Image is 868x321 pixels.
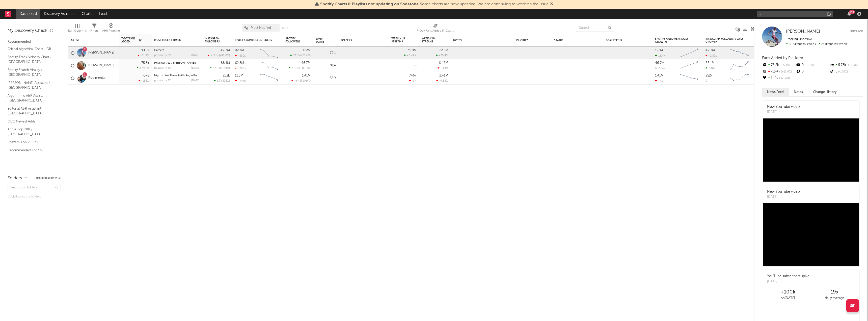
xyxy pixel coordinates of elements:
[341,39,379,42] div: Folders
[71,39,109,42] div: Artist
[655,61,664,65] div: 46.7M
[847,12,851,16] button: 99+
[767,194,800,200] div: [DATE]
[728,72,751,85] svg: Chart title
[728,47,751,59] svg: Chart title
[221,49,230,52] div: 49.3M
[154,54,171,57] div: popularity: 79
[154,74,232,77] a: Nights Like These (with Rag'n'Bone Man) - Acoustic Version
[655,67,665,70] div: 7.54k
[8,39,61,45] div: Recommended
[767,104,800,110] div: New YouTube video
[16,9,40,19] a: Dashboard
[78,9,96,19] a: Charts
[762,68,796,75] div: -15.4k
[417,28,454,34] div: 7-Day Fans Added (7-Day Fans Added)
[829,68,863,75] div: 0
[8,106,56,116] a: Editorial A&R Assistant ([GEOGRAPHIC_DATA])
[217,80,220,82] span: 13
[778,77,790,80] span: -6.56 %
[214,79,230,82] div: ( )
[235,61,244,65] div: 62.3M
[829,62,863,68] div: 5.75k
[762,88,789,96] button: News Feed
[191,79,200,82] div: [DATE]
[655,74,664,77] div: 1.41M
[762,75,796,82] div: 11.9k
[8,184,61,191] input: Search for folders...
[550,2,553,6] span: Dismiss
[210,66,230,70] div: ( )
[706,54,717,57] div: -2.52k
[88,51,114,55] a: [PERSON_NAME]
[154,62,196,64] a: Physical (feat. [PERSON_NAME])
[301,54,310,57] span: -25.4 %
[320,2,549,6] span: : Some charts are now updating. We are continuing to work on the issue
[235,54,246,57] div: -530k
[678,59,700,72] svg: Chart title
[8,80,56,90] a: [PERSON_NAME] Assistant / [GEOGRAPHIC_DATA]
[221,67,229,70] span: +221 %
[8,194,61,200] div: Click to add a folder.
[655,79,663,83] div: -63
[409,74,417,77] div: 746k
[235,49,244,52] div: 92.7M
[439,74,448,77] div: 2.41M
[302,74,311,77] div: 1.41M
[837,70,848,73] span: -100 %
[139,79,149,82] div: -138 %
[235,79,246,83] div: -293k
[762,56,803,60] span: Fans Added by Platform
[767,110,800,115] div: [DATE]
[213,67,220,70] span: 17.8k
[765,295,811,301] div: on [DATE]
[258,72,280,85] svg: Chart title
[728,59,751,72] svg: Chart title
[554,39,587,42] div: Status
[154,62,200,64] div: Physical (feat. Troye Sivan)
[303,49,311,52] div: 122M
[316,50,336,56] div: 70.1
[102,28,120,34] div: A&R Pipeline
[141,61,149,65] div: 75.3k
[154,49,200,52] div: Camera
[436,54,448,57] div: +35.4 %
[36,177,61,180] button: Tracked Artists(3)
[409,79,417,82] div: -3 %
[765,289,811,295] div: +100k
[154,67,171,69] div: popularity: 65
[706,67,716,70] div: 3.07k
[422,37,441,43] span: Weekly UK Streams
[316,37,328,43] div: Jump Score
[258,59,280,72] svg: Chart title
[8,127,56,137] a: Apple Top 200 / [GEOGRAPHIC_DATA]
[706,37,743,43] div: Instagram Followers Daily Growth
[779,64,790,67] span: -25.4 %
[789,88,808,96] button: Notes
[655,49,663,52] div: 122M
[8,93,56,103] a: Algorithmic A&R Assistant ([GEOGRAPHIC_DATA])
[154,39,192,42] div: Most Recent Track
[8,147,56,153] a: Recommended For You
[767,189,800,194] div: New YouTube video
[191,54,200,57] div: [DATE]
[154,74,200,77] div: Nights Like These (with Rag'n'Bone Man) - Acoustic Version
[90,28,98,34] div: Filters
[849,10,855,14] div: 99 +
[8,54,56,65] a: Spotify Track Velocity Chart / [GEOGRAPHIC_DATA]
[208,54,230,57] div: ( )
[90,21,98,36] div: Filters
[655,54,665,57] div: 13.4k
[391,37,409,43] span: Weekly US Streams
[293,54,300,57] span: 78.2k
[292,67,299,70] span: 48.7k
[576,24,614,32] input: Search...
[8,175,22,181] div: Folders
[846,64,858,67] span: +10.3 %
[290,54,311,57] div: ( )
[404,54,417,57] div: +0.49 %
[655,37,693,43] div: Spotify Followers Daily Growth
[40,9,78,19] a: Discovery Assistant
[88,63,114,68] a: [PERSON_NAME]
[281,27,288,30] button: Save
